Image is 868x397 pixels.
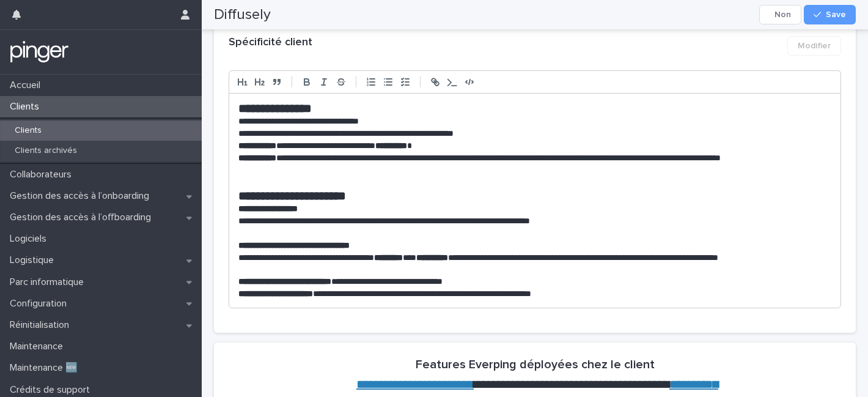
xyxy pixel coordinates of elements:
[5,319,79,331] p: Réinitialisation
[5,341,73,352] p: Maintenance
[5,362,87,374] p: Maintenance 🆕
[826,10,846,19] span: Save
[214,6,271,24] h2: Diffusely
[5,276,94,288] p: Parc informatique
[5,190,159,202] p: Gestion des accès à l’onboarding
[798,40,831,52] span: Modifier
[416,357,655,372] h2: Features Everping déployées chez le client
[804,5,856,24] button: Save
[5,384,100,396] p: Crédits de support
[787,36,841,56] button: Modifier
[5,125,51,136] p: Clients
[5,298,76,310] p: Configuration
[5,212,161,223] p: Gestion des accès à l’offboarding
[5,80,50,91] p: Accueil
[5,169,81,180] p: Collaborateurs
[5,233,56,245] p: Logiciels
[5,254,64,266] p: Logistique
[5,101,49,113] p: Clients
[229,36,312,50] h2: Spécificité client
[10,40,69,64] img: mTgBEunGTSyRkCgitkcU
[5,146,87,156] p: Clients archivés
